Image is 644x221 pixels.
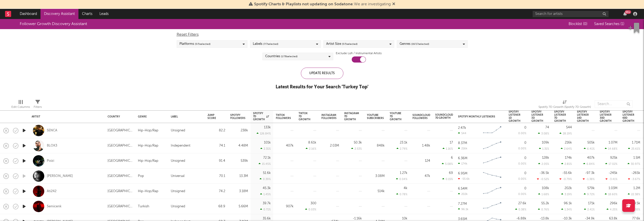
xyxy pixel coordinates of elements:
[138,173,144,179] div: Pop
[450,141,453,144] div: 17
[396,177,407,181] div: 0.04 %
[308,141,316,144] div: 8.61k
[254,2,391,6] span: : We are investigating
[610,156,617,159] div: 925k
[264,141,271,144] div: 101k
[412,173,430,179] div: 47k
[108,115,130,118] div: Country
[326,41,358,47] div: Artist Size
[633,156,640,159] div: 1.5M
[260,193,271,196] div: 1.45 %
[587,156,595,159] div: 407k
[632,141,640,144] div: 1.71M
[518,163,526,165] div: 0.00 %
[47,144,57,148] a: BLOK3
[561,193,572,196] div: 3.19 %
[458,208,468,211] div: 96.1k
[257,132,271,135] div: 126.84 %
[306,147,316,150] div: 2.16 %
[367,173,385,179] div: 3.08M
[524,141,526,145] div: 0
[628,162,640,166] div: 30.97 %
[47,128,57,133] div: SENCA
[443,147,453,150] div: 1.16 %
[195,41,211,47] span: ( 5 / 5 selected)
[561,208,572,211] div: 1.34 %
[230,128,248,134] div: 238k
[400,141,407,144] div: 23.1k
[263,187,271,190] div: 45.3k
[533,11,609,17] input: Search for artists
[230,188,248,194] div: 3.18M
[171,143,190,149] div: Independent
[32,115,100,118] div: Artist
[609,171,617,175] div: -245k
[593,22,624,26] button: Saved Searches (1)
[207,204,225,210] div: 68.9
[587,187,595,190] div: 579k
[171,188,185,194] div: Unsigned
[566,126,572,129] div: 544
[561,147,572,150] div: 2.64 %
[584,208,595,211] div: 2.41 %
[538,104,591,110] div: Spotify 7D Growth (Spotify 7D Growth)
[108,188,133,194] div: [GEOGRAPHIC_DATA]
[565,156,572,159] div: 174k
[207,128,225,134] div: 82.2
[458,172,467,175] div: 6.95M
[207,173,225,179] div: 70.1
[171,158,185,164] div: Unsigned
[336,50,382,56] label: Exclude Lofi / Instrumental Artists
[610,202,617,205] div: 296k
[577,110,589,123] div: Spotify Listener 14D Growth
[537,177,549,181] div: -0.52 %
[609,187,617,190] div: 1.03M
[524,126,526,129] div: 0
[585,171,595,175] div: -97.3k
[207,114,218,120] div: Jump Score
[481,139,504,152] svg: Chart title
[40,9,78,19] a: Discovery Assistant
[458,157,467,160] div: 6.36M
[458,177,470,180] div: -55.6k
[108,128,133,134] div: [GEOGRAPHIC_DATA]
[538,98,591,112] div: Spotify 7D Growth (Spotify 7D Growth)
[632,217,640,220] div: 77.6k
[138,128,158,134] div: Hip-Hop/Rap
[561,162,572,166] div: 2.81 %
[623,12,627,16] button: 99+
[351,147,362,150] div: 2.53 %
[96,9,112,19] a: Leads
[47,189,56,194] a: Ati242
[230,114,245,120] div: Spotify Followers
[47,159,54,163] a: Poizi
[524,187,526,190] div: 0
[587,141,595,144] div: 505k
[518,178,526,180] div: 0.00 %
[281,53,298,59] span: ( 1 / 78 selected)
[442,177,453,181] div: 0.15 %
[625,10,631,14] div: 99 +
[321,143,339,149] div: 2.03M
[207,158,225,164] div: 91.4
[263,156,271,159] div: 72.1k
[230,173,248,179] div: 13.3M
[515,208,526,211] div: 0.38 %
[565,141,572,144] div: 216k
[481,200,504,213] svg: Chart title
[411,41,429,47] span: ( 16 / 17 selected)
[138,115,163,118] div: Genre
[565,187,572,190] div: 202k
[583,162,595,166] div: 6.84 %
[584,193,595,196] div: 9.72 %
[367,143,385,149] div: 848k
[539,171,549,175] div: -36.5k
[539,147,549,150] div: 1.31 %
[518,132,526,135] div: 0.00 %
[458,142,467,145] div: 8.37M
[606,177,617,181] div: -3.41 %
[628,147,640,150] div: 25.61 %
[584,147,595,150] div: 6.41 %
[259,162,271,166] div: 15.45 %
